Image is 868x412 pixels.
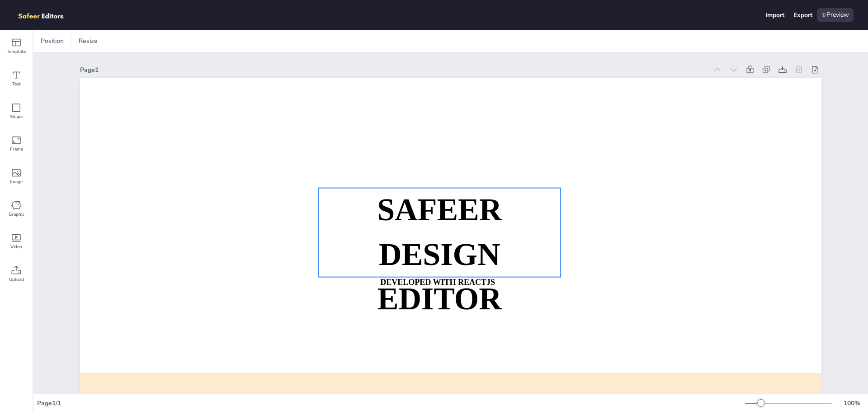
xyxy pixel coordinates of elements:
strong: DEVELOPED WITH REACTJS [380,278,495,287]
div: Page 1 [80,66,708,74]
span: Text [12,81,21,88]
div: Page 1 / 1 [37,399,745,407]
span: Frame [10,146,23,153]
span: Video [10,243,22,251]
strong: DESIGN EDITOR [377,237,502,316]
div: 100 % [841,399,863,407]
span: Image [10,178,23,185]
span: Upload [9,276,24,283]
span: Graphic [9,211,24,218]
div: Import [765,11,784,19]
span: Position [39,37,66,45]
span: Template [7,48,26,55]
img: logo.png [14,8,77,22]
strong: SAFEER [377,193,502,227]
div: Preview [817,8,854,22]
span: Resize [77,37,99,45]
div: Export [793,11,812,19]
span: Shape [10,113,23,120]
